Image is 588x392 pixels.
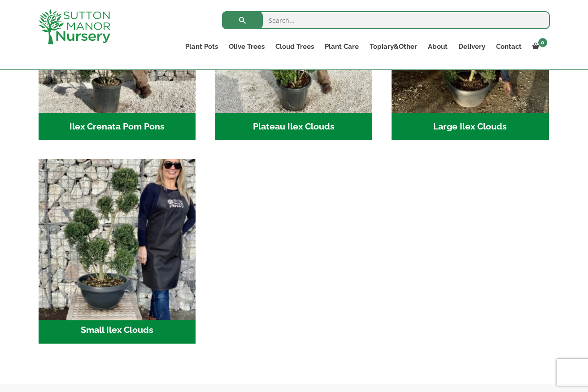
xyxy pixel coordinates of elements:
[392,113,549,141] h2: Large Ilex Clouds
[491,40,527,53] a: Contact
[215,113,372,141] h2: Plateau Ilex Clouds
[270,40,319,53] a: Cloud Trees
[180,40,223,53] a: Plant Pots
[422,40,453,53] a: About
[453,40,491,53] a: Delivery
[222,11,550,29] input: Search...
[538,38,547,47] span: 0
[319,40,364,53] a: Plant Care
[39,9,110,44] img: logo
[39,113,196,141] h2: Ilex Crenata Pom Pons
[39,316,196,344] h2: Small Ilex Clouds
[39,159,196,344] a: Visit product category Small Ilex Clouds
[527,40,550,53] a: 0
[364,40,422,53] a: Topiary&Other
[35,155,200,320] img: Small Ilex Clouds
[223,40,270,53] a: Olive Trees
